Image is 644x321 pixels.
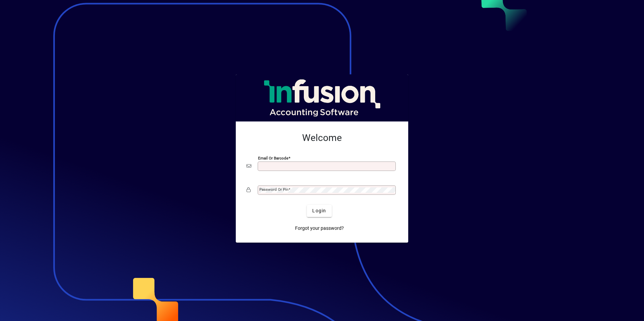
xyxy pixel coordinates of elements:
span: Login [312,207,326,214]
h2: Welcome [247,132,397,144]
button: Login [307,205,331,217]
a: Forgot your password? [292,222,347,235]
span: Forgot your password? [295,225,344,232]
mat-label: Password or Pin [259,187,288,192]
mat-label: Email or Barcode [258,155,288,160]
